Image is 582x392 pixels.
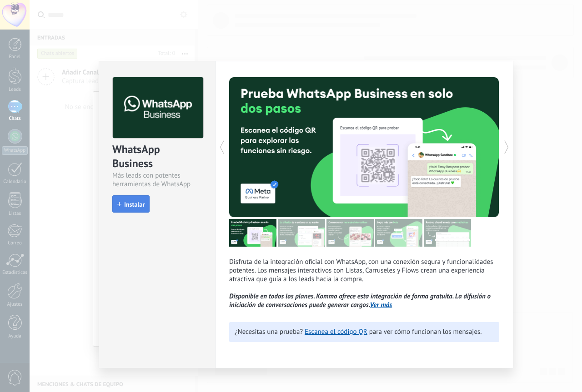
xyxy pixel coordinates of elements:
[229,258,499,309] p: Disfruta de la integración oficial con WhatsApp, con una conexión segura y funcionalidades potent...
[369,327,482,336] span: para ver cómo funcionan los mensajes.
[229,219,276,247] img: tour_image_7a4924cebc22ed9e3259523e50fe4fd6.png
[235,327,303,336] span: ¿Necesitas una prueba?
[424,219,471,247] img: tour_image_cc377002d0016b7ebaeb4dbe65cb2175.png
[278,219,325,247] img: tour_image_cc27419dad425b0ae96c2716632553fa.png
[112,195,150,213] button: Instalar
[370,301,392,309] a: Ver más
[326,219,374,247] img: tour_image_1009fe39f4f058b759f0df5a2b7f6f06.png
[305,327,367,336] a: Escanea el código QR
[112,142,202,171] div: WhatsApp Business
[124,201,145,208] span: Instalar
[113,77,203,139] img: logo_main.png
[375,219,422,247] img: tour_image_62c9952fc9cf984da8d1d2aa2c453724.png
[229,292,491,309] i: Disponible en todos los planes. Kommo ofrece esta integración de forma gratuita. La difusión o in...
[112,171,202,189] div: Más leads con potentes herramientas de WhatsApp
